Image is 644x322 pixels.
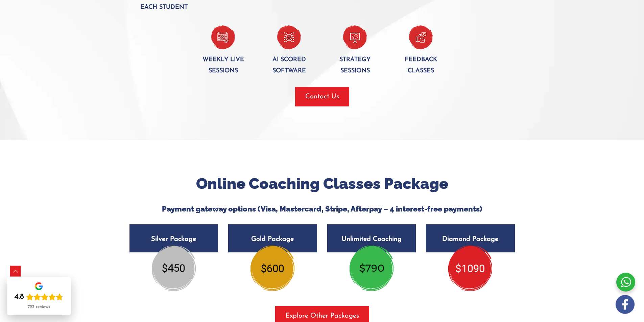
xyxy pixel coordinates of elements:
[228,224,317,252] h5: Gold Package
[124,204,520,213] h5: Payment gateway options (Visa, Mastercard, Stripe, Afterpay – 4 interest-free payments)
[129,224,218,252] h5: Silver Package
[393,54,449,77] p: Feedback classes
[152,246,196,291] img: updatedsilver-package450
[129,224,218,275] a: Silver Package
[28,304,50,310] div: 723 reviews
[228,224,317,275] a: Gold Package
[251,246,294,291] img: gold
[261,54,317,77] p: AI Scored software
[195,54,251,77] p: Weekly live sessions
[327,224,416,252] h5: Unlimited Coaching
[448,246,492,291] img: diamond-pte-package
[409,25,433,49] img: Feadback-classes
[327,54,383,77] p: Strategy Sessions
[350,246,393,291] img: updatedsilver-package450
[327,224,416,275] a: Unlimited Coaching
[211,25,235,49] img: Weekly-live-session
[295,87,349,106] button: Contact Us
[616,295,635,314] img: white-facebook.png
[277,25,301,49] img: _AI-Scored-Software
[305,92,339,101] span: Contact Us
[426,224,515,275] a: Diamond Package
[285,311,359,321] span: Explore Other Packages
[426,224,515,252] h5: Diamond Package
[15,292,24,302] div: 4.8
[343,25,367,49] img: Streadgy-session
[15,292,63,302] div: Rating: 4.8 out of 5
[124,174,520,194] h2: Online Coaching Classes Package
